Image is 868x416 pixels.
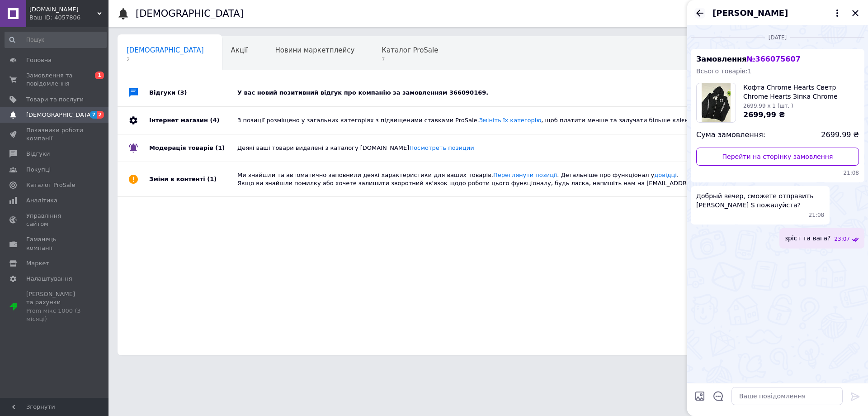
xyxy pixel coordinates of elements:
span: 2699,99 x 1 (шт. ) [743,103,793,109]
h1: [DEMOGRAPHIC_DATA] [136,8,244,19]
a: Переглянути позиції [493,172,557,178]
span: 7 [382,56,438,63]
button: Назад [694,8,705,19]
span: 2699.99 ₴ [821,130,859,140]
a: довідці [654,172,677,178]
img: 6838588712_w160_h160_kofta-chrome-hearts.jpg [702,83,731,122]
div: Ваш ID: 4057806 [29,14,108,22]
span: Кофта Chrome Hearts Светр Chrome Hearts Зіпка Chrome Hearts Худі Chrome Hearts [743,83,859,101]
div: Деякі ваші товари видалені з каталогу [DOMAIN_NAME] [237,144,759,152]
a: Перейти на сторінку замовлення [696,148,859,166]
span: Головна [26,56,52,64]
div: 10.10.2025 [691,33,864,42]
span: Відгуки [26,150,50,158]
span: (3) [178,89,187,96]
span: 2699,99 ₴ [743,110,785,119]
div: У вас новий позитивний відгук про компанію за замовленням 366090169. [237,89,759,97]
button: Закрити [850,8,861,19]
div: Модерація товарів [149,134,237,162]
span: Налаштування [26,275,72,283]
span: [DEMOGRAPHIC_DATA] [26,111,93,119]
span: Всього товарів: 1 [696,67,752,75]
span: Акції [231,46,248,54]
span: Аналітика [26,196,57,205]
span: Замовлення [696,55,801,63]
a: Посмотреть позиции [409,144,474,151]
span: 21:08 10.10.2025 [809,211,825,219]
span: (1) [207,176,217,182]
span: 23:07 10.10.2025 [834,235,850,243]
span: Управління сайтом [26,212,84,228]
div: Інтернет магазин [149,107,237,134]
span: Каталог ProSale [26,181,75,189]
input: Пошук [5,32,107,48]
span: Добрый вечер, сможете отправить [PERSON_NAME] S пожалуйста? [696,191,824,210]
span: Сума замовлення: [696,130,765,140]
span: Гаманець компанії [26,235,84,252]
button: Відкрити шаблони відповідей [712,390,724,402]
span: 2 [127,56,204,63]
a: Змініть їх категорію [479,117,542,124]
div: Ми знайшли та автоматично заповнили деякі характеристики для ваших товарів. . Детальніше про функ... [237,171,759,187]
span: zatara.shop.ua [29,5,97,14]
span: Новини маркетплейсу [275,46,354,54]
span: [PERSON_NAME] та рахунки [26,290,84,323]
span: 1 [95,72,104,79]
span: 2 [97,111,104,119]
span: (1) [215,144,225,151]
span: Показники роботи компанії [26,126,84,143]
span: № 366075607 [746,55,800,63]
span: Покупці [26,166,51,174]
button: [PERSON_NAME] [712,7,843,19]
span: [DEMOGRAPHIC_DATA] [127,46,204,54]
div: Відгуки [149,79,237,106]
div: Зміни в контенті [149,162,237,196]
span: Каталог ProSale [382,46,438,54]
span: [DATE] [765,34,791,42]
span: 21:08 10.10.2025 [696,169,859,177]
span: [PERSON_NAME] [712,7,788,19]
div: 3 позиції розміщено у загальних категоріях з підвищеними ставками ProSale. , щоб платити менше та... [237,116,759,124]
span: зріст та вага? [785,234,831,243]
span: Маркет [26,259,49,268]
div: Prom мікс 1000 (3 місяці) [26,307,84,323]
span: 7 [90,111,97,119]
span: Товари та послуги [26,96,84,104]
span: Замовлення та повідомлення [26,72,84,88]
span: (4) [210,117,219,124]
